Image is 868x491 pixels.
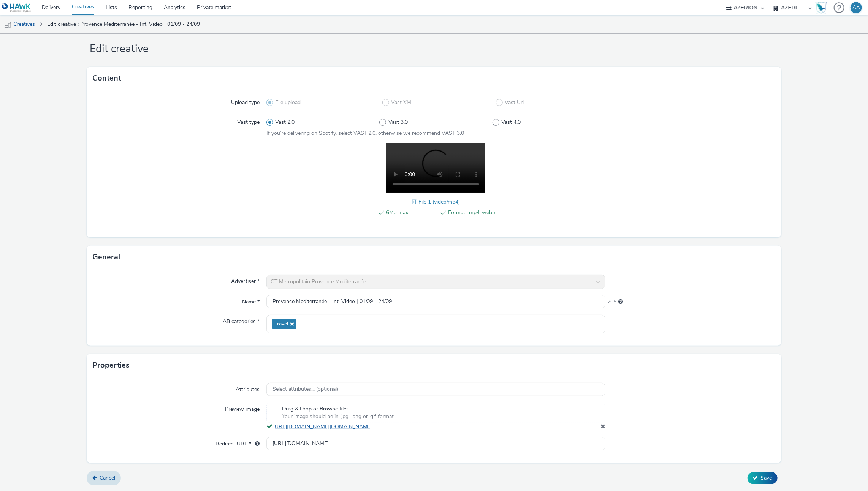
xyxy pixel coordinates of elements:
[618,298,623,306] div: Maximum 255 characters
[92,73,121,84] h3: Content
[100,474,115,482] span: Cancel
[212,437,263,448] label: Redirect URL *
[92,251,120,263] h3: General
[274,321,288,327] span: Travel
[275,118,295,126] span: Vast 2.0
[282,405,394,413] span: Drag & Drop or Browse files.
[234,115,263,126] label: Vast type
[761,474,772,482] span: Save
[266,129,464,137] span: If you’re delivering on Spotify, select VAST 2.0, otherwise we recommend VAST 3.0
[505,99,524,106] span: Vast Url
[228,96,263,106] label: Upload type
[228,275,263,285] label: Advertiser *
[852,2,860,13] div: AA
[87,42,781,56] h1: Edit creative
[386,208,435,217] span: 6Mo max
[273,423,375,430] a: [URL][DOMAIN_NAME][DOMAIN_NAME]
[266,295,606,308] input: Name
[251,440,260,448] div: URL will be used as a validation URL with some SSPs and it will be the redirection URL of your cr...
[272,386,338,393] span: Select attributes... (optional)
[388,118,408,126] span: Vast 3.0
[448,208,497,217] span: Format: .mp4 .webm
[266,437,606,450] input: url...
[816,2,827,14] img: Hawk Academy
[391,99,414,106] span: Vast XML
[233,383,263,393] label: Attributes
[748,472,778,484] button: Save
[43,15,204,33] a: Edit creative : Provence Mediterranée - Int. Video | 01/09 - 24/09
[218,315,263,325] label: IAB categories *
[239,295,263,306] label: Name *
[92,360,130,371] h3: Properties
[275,99,301,106] span: File upload
[282,413,394,420] span: Your image should be in .jpg, .png or .gif format
[607,298,616,306] span: 205
[2,3,31,13] img: undefined Logo
[418,198,460,205] span: File 1 (video/mp4)
[87,471,121,485] a: Cancel
[222,403,263,413] label: Preview image
[4,21,11,28] img: mobile
[501,118,521,126] span: Vast 4.0
[816,2,830,14] a: Hawk Academy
